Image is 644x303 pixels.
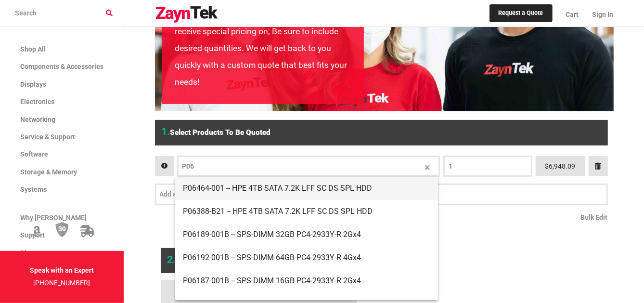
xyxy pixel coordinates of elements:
[167,253,176,265] span: 2.
[20,150,48,158] span: Software
[581,212,608,223] a: Bulk Edit
[559,2,586,26] a: Cart
[20,116,55,123] span: Networking
[183,269,430,292] span: P06187-001B -- SPS-DIMM 16GB PC4-2933Y-R 2Gx4
[34,279,90,287] a: [PHONE_NUMBER]
[536,156,585,177] div: $6,948.09
[20,98,54,105] span: Electronics
[20,133,75,141] span: Service & Support
[167,251,350,268] h6: Provide Some Info About you & Submit Request
[160,188,603,201] input: Add a Product
[20,80,46,88] span: Displays
[566,11,579,18] span: Cart
[55,222,69,238] img: 30 Day Return Policy
[586,2,614,26] a: Sign In
[183,200,430,223] span: P06388-B21 -- HPE 4TB SATA 7.2K LFF SC DS SPL HDD
[20,63,103,70] span: Components & Accessories
[20,45,46,53] span: Shop All
[162,125,170,137] span: 1.
[30,266,94,274] strong: Speak with an Expert
[183,223,430,246] span: P06189-001B -- SPS-DIMM 32GB PC4-2933Y-R 2Gx4
[489,4,553,23] a: Request a Quote
[155,6,219,23] img: logo
[162,123,601,140] h6: Select Products to be Quoted
[175,6,350,91] p: Provide a list of components you would like to receive special pricing on; Be sure to include des...
[182,160,435,173] input: P06037-B21 -- HPE 128GB 4Rx4 PC4-3200AA-L Smart Kit
[183,177,430,200] span: P06464-001 -- HPE 4TB SATA 7.2K LFF SC DS SPL HDD
[443,156,532,177] input: QTY
[20,168,77,176] span: Storage & Memory
[183,246,430,269] span: P06192-001B -- SPS-DIMM 64GB PC4-2933Y-R 4Gx4
[20,185,47,193] span: Systems
[177,156,440,177] product-selector: P06037-B21 -- HPE 128GB 4Rx4 PC4-3200AA-L Smart Kit
[20,214,87,222] span: Why [PERSON_NAME]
